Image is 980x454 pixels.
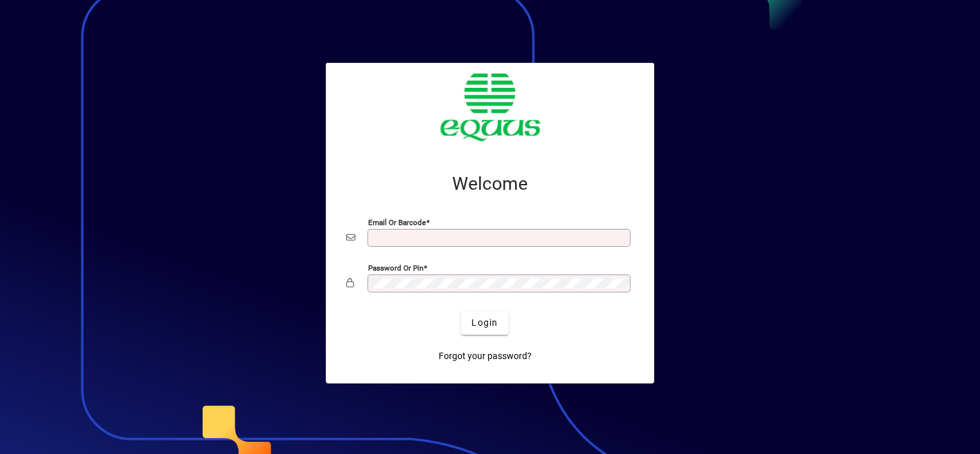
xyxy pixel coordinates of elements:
a: Forgot your password? [434,345,537,368]
span: Forgot your password? [439,349,532,363]
span: Login [471,316,498,330]
h2: Welcome [346,173,634,195]
button: Login [461,312,508,335]
mat-label: Email or Barcode [368,217,426,226]
mat-label: Password or Pin [368,263,423,272]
